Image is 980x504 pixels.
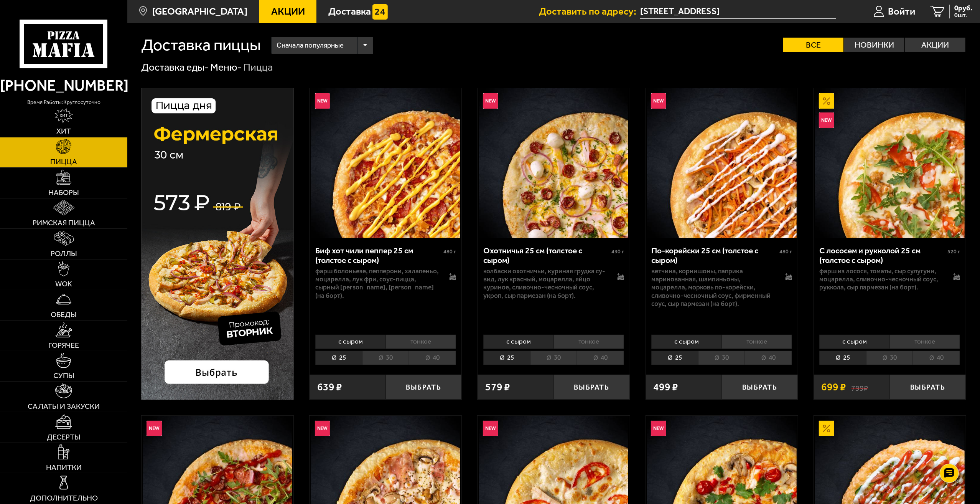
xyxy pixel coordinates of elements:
[56,127,71,135] span: Хит
[483,335,553,349] li: с сыром
[385,335,456,349] li: тонкое
[888,7,915,17] span: Войти
[653,382,678,392] span: 499 ₽
[311,88,460,238] img: Биф хот чили пеппер 25 см (толстое с сыром)
[539,7,640,17] span: Доставить по адресу:
[478,88,629,238] a: НовинкаОхотничья 25 см (толстое с сыром)
[651,335,721,349] li: с сыром
[141,37,261,53] h1: Доставка пиццы
[611,248,624,255] span: 430 г
[905,38,965,52] label: Акции
[50,158,77,166] span: Пицца
[315,267,439,300] p: фарш болоньезе, пепперони, халапеньо, моцарелла, лук фри, соус-пицца, сырный [PERSON_NAME], [PERS...
[651,93,666,109] img: Новинка
[722,375,798,400] button: Выбрать
[443,248,456,255] span: 480 г
[890,375,966,400] button: Выбрать
[277,36,344,55] span: Сначала популярные
[819,351,866,365] li: 25
[819,93,834,109] img: Акционный
[51,250,77,258] span: Роллы
[483,93,498,109] img: Новинка
[55,280,72,288] span: WOK
[954,5,972,12] span: 0 руб.
[554,375,630,400] button: Выбрать
[315,351,362,365] li: 25
[152,7,247,17] span: [GEOGRAPHIC_DATA]
[479,88,629,238] img: Охотничья 25 см (толстое с сыром)
[640,5,836,19] input: Ваш адрес доставки
[698,351,745,365] li: 30
[577,351,624,365] li: 40
[46,464,82,471] span: Напитки
[28,403,100,410] span: Салаты и закуски
[852,382,868,392] s: 799 ₽
[48,342,79,349] span: Горячее
[819,267,943,292] p: фарш из лосося, томаты, сыр сулугуни, моцарелла, сливочно-чесночный соус, руккола, сыр пармезан (...
[147,421,162,436] img: Новинка
[485,382,510,392] span: 579 ₽
[651,246,777,265] div: По-корейски 25 см (толстое с сыром)
[745,351,792,365] li: 40
[651,421,666,436] img: Новинка
[315,93,330,109] img: Новинка
[783,38,843,52] label: Все
[815,88,965,238] img: С лососем и рукколой 25 см (толстое с сыром)
[483,267,607,300] p: колбаски охотничьи, куриная грудка су-вид, лук красный, моцарелла, яйцо куриное, сливочно-чесночн...
[646,88,798,238] a: НовинкаПо-корейски 25 см (толстое с сыром)
[33,219,95,227] span: Римская пицца
[866,351,913,365] li: 30
[315,335,385,349] li: с сыром
[362,351,409,365] li: 30
[315,246,441,265] div: Биф хот чили пеппер 25 см (толстое с сыром)
[30,494,98,502] span: Дополнительно
[819,246,945,265] div: С лососем и рукколой 25 см (толстое с сыром)
[819,112,834,128] img: Новинка
[889,335,960,349] li: тонкое
[947,248,960,255] span: 520 г
[819,335,889,349] li: с сыром
[651,351,698,365] li: 25
[310,88,461,238] a: НовинкаБиф хот чили пеппер 25 см (толстое с сыром)
[779,248,792,255] span: 480 г
[483,351,530,365] li: 25
[328,7,371,17] span: Доставка
[821,382,846,392] span: 699 ₽
[210,61,242,73] a: Меню-
[53,372,74,380] span: Супы
[271,7,305,17] span: Акции
[409,351,456,365] li: 40
[913,351,960,365] li: 40
[48,189,79,197] span: Наборы
[372,4,388,20] img: 15daf4d41897b9f0e9f617042186c801.svg
[141,61,209,73] a: Доставка еды-
[47,433,81,441] span: Десерты
[530,351,577,365] li: 30
[317,382,342,392] span: 639 ₽
[483,246,609,265] div: Охотничья 25 см (толстое с сыром)
[954,12,972,18] span: 0 шт.
[721,335,792,349] li: тонкое
[647,88,797,238] img: По-корейски 25 см (толстое с сыром)
[814,88,966,238] a: АкционныйНовинкаС лососем и рукколой 25 см (толстое с сыром)
[51,311,77,319] span: Обеды
[385,375,461,400] button: Выбрать
[819,421,834,436] img: Акционный
[553,335,624,349] li: тонкое
[844,38,904,52] label: Новинки
[483,421,498,436] img: Новинка
[651,267,775,308] p: ветчина, корнишоны, паприка маринованная, шампиньоны, моцарелла, морковь по-корейски, сливочно-че...
[243,61,273,74] div: Пицца
[315,421,330,436] img: Новинка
